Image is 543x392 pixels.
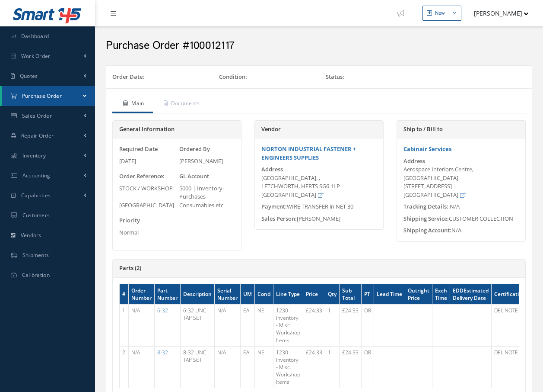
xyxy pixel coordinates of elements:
[119,265,450,272] h5: Parts (2)
[422,6,461,21] button: New
[403,126,519,133] h5: Ship to / Bill to
[273,346,303,388] td: 1230 | Inventory - Misc. Workshop Items
[181,346,215,388] td: 8-32 UNC TAP SET
[120,284,129,305] th: #
[119,216,140,225] label: Priority
[261,215,297,222] span: Sales Person:
[403,215,449,222] span: Shipping Service:
[261,166,283,173] label: Address
[303,346,325,388] td: £24.33
[255,202,383,211] div: WIRE TRANSFER in NET 30
[179,157,235,166] div: [PERSON_NAME]
[21,231,41,239] span: Vendors
[435,10,445,17] div: New
[157,307,168,314] a: 6-32
[22,92,62,100] span: Purchase Order
[261,145,356,161] a: NORTON INDUSTRIAL FASTENER + ENGINEERS SUPPLIES
[325,284,340,305] th: Qty
[181,304,215,346] td: 6-32 UNC TAP SET
[273,304,303,346] td: 1230 | Inventory - Misc. Workshop Items
[22,251,49,259] span: Shipments
[181,284,215,305] th: Description
[403,165,519,199] div: Aerospace Interiors Centre, [GEOGRAPHIC_DATA] [STREET_ADDRESS] [GEOGRAPHIC_DATA]
[492,284,531,305] th: Certifications
[303,304,325,346] td: £24.33
[179,172,209,181] label: GL Account
[326,73,344,81] label: Status:
[397,215,525,223] div: CUSTOMER COLLECTION
[362,346,374,388] td: OR
[261,202,287,210] span: Payment:
[22,271,50,279] span: Calibration
[119,228,175,237] div: Normal
[325,346,340,388] td: 1
[215,346,241,388] td: N/A
[403,226,451,234] span: Shipping Account:
[129,304,155,346] td: N/A
[273,284,303,305] th: Line Type
[340,304,362,346] td: £24.33
[22,172,51,179] span: Accounting
[492,304,531,346] td: DEL NOTE
[261,126,377,133] h5: Vendor
[215,284,241,305] th: Serial Number
[120,346,129,388] td: 2
[405,284,432,305] th: Outright Price
[255,284,273,305] th: Cond
[21,32,49,40] span: Dashboard
[340,284,362,305] th: Sub Total
[129,346,155,388] td: N/A
[153,95,209,113] a: Documents
[179,145,210,154] label: Ordered By
[255,215,383,223] div: [PERSON_NAME]
[403,145,451,153] a: Cabinair Services
[362,284,374,305] th: PT
[119,157,175,166] div: [DATE]
[22,112,52,119] span: Sales Order
[492,346,531,388] td: DEL NOTE
[450,284,492,305] th: EDD
[374,284,405,305] th: Lead Time
[255,346,273,388] td: NE
[157,349,168,356] a: 8-32
[255,304,273,346] td: NE
[241,284,255,305] th: UM
[403,202,448,210] span: Tracking Details:
[215,304,241,346] td: N/A
[403,158,425,164] label: Address
[21,192,51,199] span: Capabilities
[119,126,235,133] h5: General Information
[20,72,38,80] span: Quotes
[112,95,153,113] a: Main
[340,346,362,388] td: £24.33
[466,5,529,22] button: [PERSON_NAME]
[261,174,377,199] div: [GEOGRAPHIC_DATA], , LETCHWORTH, HERTS SG6 1LP [GEOGRAPHIC_DATA]
[432,284,450,305] th: Exch Time
[241,346,255,388] td: EA
[219,73,247,81] label: Condition:
[119,145,158,154] label: Required Date
[2,86,95,106] a: Purchase Order
[22,152,46,159] span: Inventory
[397,226,525,235] div: N/A
[22,212,50,219] span: Customers
[241,304,255,346] td: EA
[119,172,165,181] label: Order Reference:
[303,284,325,305] th: Price
[179,184,235,210] div: 5000 | Inventory- Purchases Consumables etc
[106,39,532,52] h2: Purchase Order #100012117
[325,304,340,346] td: 1
[21,52,51,60] span: Work Order
[453,287,489,302] av-tooltip: Estimated Delivery Date
[155,284,181,305] th: Part Number
[119,184,175,210] div: STOCK / WORKSHOP - [GEOGRAPHIC_DATA]
[120,304,129,346] td: 1
[21,132,54,139] span: Repair Order
[129,284,155,305] th: Order Number
[112,73,144,81] label: Order Date:
[362,304,374,346] td: OR
[450,202,460,210] span: N/A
